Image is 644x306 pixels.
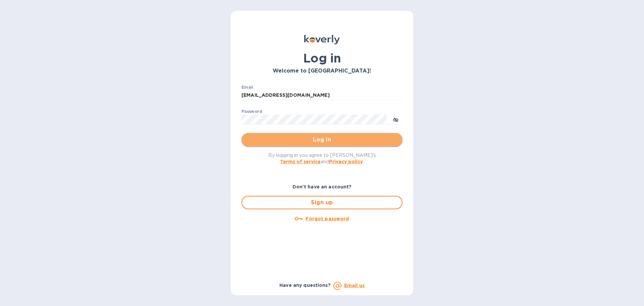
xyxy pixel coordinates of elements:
input: Enter email address [241,90,402,100]
label: Password [241,110,262,114]
label: Email [241,85,253,89]
a: Terms of service [280,159,321,164]
h1: Log in [241,51,402,65]
button: toggle password visibility [389,113,402,126]
span: By logging in you agree to [PERSON_NAME]'s and . [268,152,376,164]
button: Sign up [241,196,402,209]
h3: Welcome to [GEOGRAPHIC_DATA]! [241,68,402,74]
button: Log in [241,133,402,146]
b: Don't have an account? [292,184,352,189]
b: Have any questions? [279,282,331,288]
span: Sign up [248,199,396,207]
span: Log in [247,136,397,144]
u: Forgot password [306,216,349,221]
a: Privacy policy [329,159,363,164]
img: Koverly [304,35,340,44]
a: Email us [344,283,365,288]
